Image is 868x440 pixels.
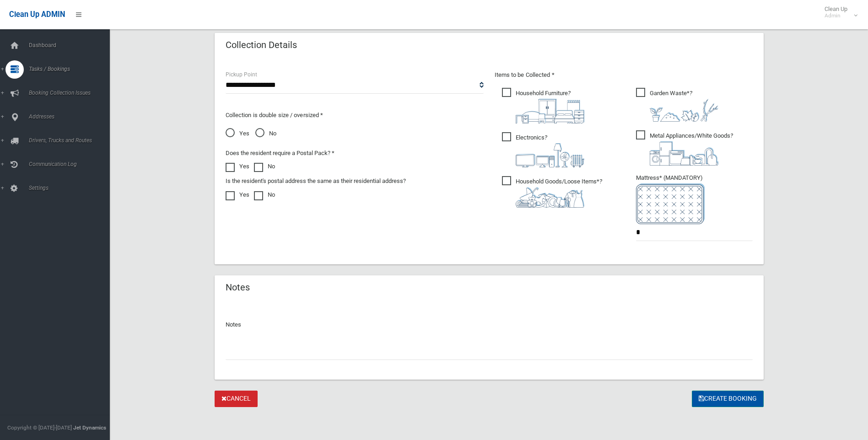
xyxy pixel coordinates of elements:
img: b13cc3517677393f34c0a387616ef184.png [516,187,584,208]
span: Metal Appliances/White Goods [636,130,733,166]
span: Dashboard [26,42,117,48]
span: Mattress* (MANDATORY) [636,174,753,224]
label: Yes [226,161,249,172]
span: Clean Up ADMIN [9,10,65,19]
i: ? [516,90,584,123]
span: Garden Waste* [636,88,718,122]
img: 394712a680b73dbc3d2a6a3a7ffe5a07.png [516,143,584,167]
p: Collection is double size / oversized * [226,110,484,121]
span: Communication Log [26,161,117,167]
a: Cancel [215,391,258,408]
span: Drivers, Trucks and Routes [26,137,117,144]
span: Yes [226,128,249,139]
span: Copyright © [DATE]-[DATE] [7,424,72,431]
span: Settings [26,185,117,191]
p: Notes [226,319,753,330]
header: Notes [215,279,261,296]
i: ? [650,90,718,122]
span: Clean Up [820,5,857,19]
label: No [254,161,275,172]
img: 36c1b0289cb1767239cdd3de9e694f19.png [650,141,718,166]
i: ? [650,132,733,166]
header: Collection Details [215,36,308,54]
label: Yes [226,189,249,200]
p: Items to be Collected * [495,70,753,80]
small: Admin [825,12,847,19]
i: ? [516,178,602,208]
span: Tasks / Bookings [26,66,117,72]
span: Household Goods/Loose Items* [502,176,602,208]
span: Addresses [26,113,117,120]
span: No [255,128,276,139]
span: Electronics [502,132,584,167]
label: Is the resident's postal address the same as their residential address? [226,176,406,187]
span: Household Furniture [502,88,584,123]
img: aa9efdbe659d29b613fca23ba79d85cb.png [516,99,584,123]
label: Does the resident require a Postal Pack? * [226,148,334,159]
span: Booking Collection Issues [26,90,117,96]
img: 4fd8a5c772b2c999c83690221e5242e0.png [650,99,718,122]
i: ? [516,134,584,167]
label: No [254,189,275,200]
strong: Jet Dynamics [73,424,106,431]
img: e7408bece873d2c1783593a074e5cb2f.png [636,183,705,224]
button: Create Booking [692,391,764,408]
